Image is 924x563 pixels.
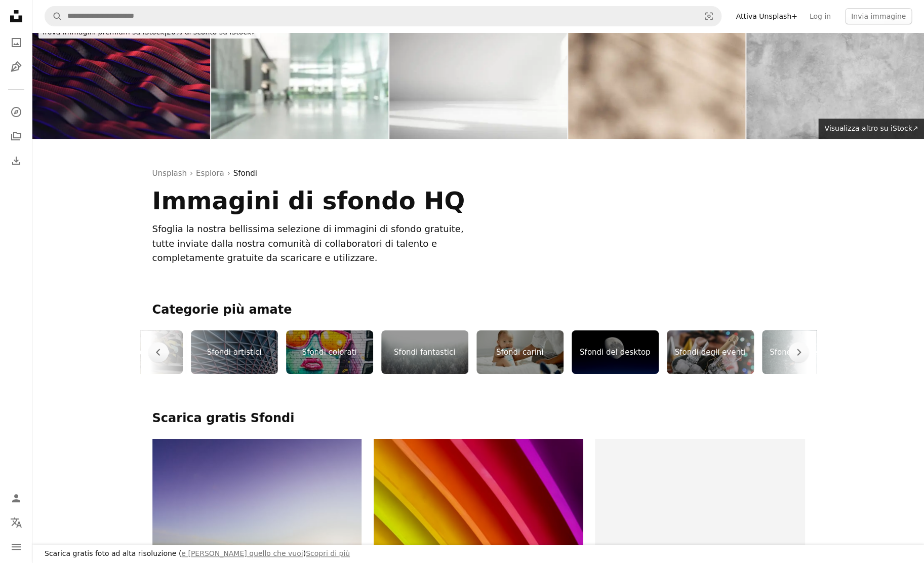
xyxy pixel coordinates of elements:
[152,167,187,179] a: Unsplash
[804,8,837,24] a: Log in
[152,167,805,179] div: › ›
[6,488,26,508] a: Accedi / Registrati
[181,549,303,557] a: e [PERSON_NAME] quello che vuoi
[730,8,803,24] a: Attiva Unsplash+
[389,20,567,139] img: Minimalist Abstract Empty White Room for product presentation
[45,6,721,26] form: Trova visual in tutto il sito
[6,32,26,53] a: Foto
[572,330,659,374] a: Sfondi del desktop
[152,302,805,318] h2: Categorie più amate
[824,124,918,132] span: Visualizza altro su iStock ↗
[45,7,62,26] button: Cerca su Unsplash
[306,549,350,557] a: Scopri di più
[152,410,805,427] h2: Scarica gratis Sfondi
[6,512,26,533] button: Lingua
[152,504,361,513] a: silhouette di montagne vicino allo specchio d'acqua durante il tramonto arancione
[6,126,26,146] a: Collezioni
[196,167,224,179] a: Esplora
[788,342,809,362] button: scorri la lista a destra
[697,7,721,26] button: Ricerca visiva
[211,20,389,139] img: Blurred business office building lobby or hotel blur background interior view toward reception ha...
[286,330,373,374] a: Sfondi colorati
[6,151,26,171] a: Cronologia download
[191,330,278,374] a: Sfondi artistici
[381,330,468,374] a: Sfondi fantastici
[32,20,210,139] img: Black carbon fiber motion background. Technology wavy line with red neon glowing light 3d illustr...
[6,6,26,28] a: Home — Unsplash
[476,330,564,374] a: Sfondi carini
[667,330,754,374] a: Sfondi degli eventi
[152,187,583,214] h1: Immagini di sfondo HQ
[818,119,924,139] a: Visualizza altro su iStock↗
[233,167,257,179] a: Sfondi
[6,57,26,77] a: Illustrazioni
[845,8,912,24] button: Invia immagine
[762,330,849,374] a: Sfondi del telefono
[45,549,350,559] h3: Scarica gratis foto ad alta risoluzione ( )
[6,537,26,557] button: Menu
[148,342,169,362] button: scorri la lista a sinistra
[568,20,746,139] img: Parte di un muro di cemento beige con ombre
[746,20,924,139] img: Vecchia trama della parete cemento grigio sporco con sfondo nero grigio astratto e design di colo...
[152,222,472,266] div: Sfoglia la nostra bellissima selezione di immagini di sfondo gratuite, tutte inviate dalla nostra...
[6,102,26,122] a: Esplora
